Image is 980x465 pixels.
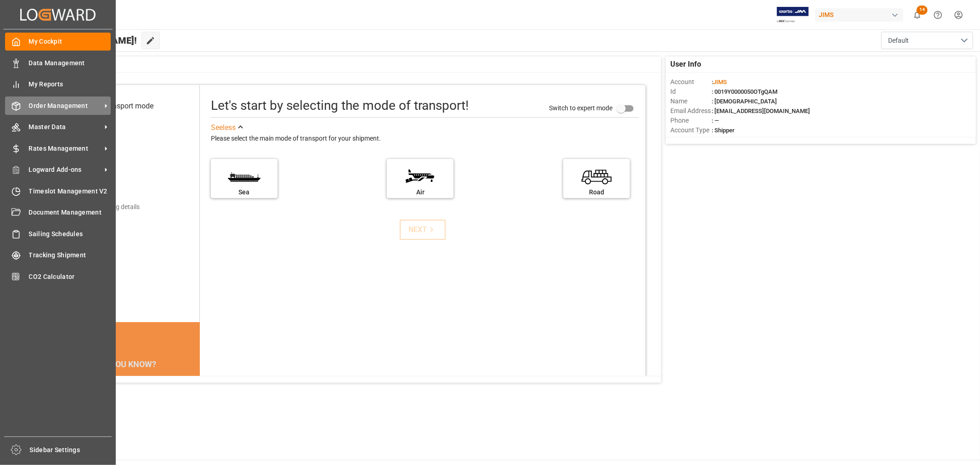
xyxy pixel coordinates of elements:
button: show 14 new notifications [907,5,928,25]
button: open menu [881,32,973,49]
span: Document Management [29,208,111,217]
span: Master Data [29,122,102,132]
button: next slide / item [187,374,200,429]
span: Timeslot Management V2 [29,187,111,196]
div: See less [211,122,236,133]
a: Tracking Shipment [5,246,111,264]
button: NEXT [400,220,446,240]
div: Sea [215,187,273,197]
a: CO2 Calculator [5,267,111,285]
div: JIMS [815,8,903,22]
img: Exertis%20JAM%20-%20Email%20Logo.jpg_1722504956.jpg [777,7,809,23]
span: Name [670,96,712,106]
button: JIMS [815,6,907,23]
div: Road [568,187,625,197]
div: NEXT [408,224,436,235]
span: : [EMAIL_ADDRESS][DOMAIN_NAME] [712,108,810,114]
div: Let's start by selecting the mode of transport! [211,96,469,115]
span: User Info [670,59,701,70]
span: Rates Management [29,144,102,153]
span: My Reports [29,79,111,89]
div: In [DATE], carbon dioxide emissions from the European Union's transport sector reached 982 millio... [62,374,189,418]
a: My Reports [5,75,111,93]
span: Data Management [29,58,111,68]
span: Sidebar Settings [30,445,112,455]
a: Timeslot Management V2 [5,182,111,200]
span: Sailing Schedules [29,229,111,239]
span: : Shipper [712,127,735,134]
div: Please select the main mode of transport for your shipment. [211,133,639,144]
span: Account Type [670,125,712,135]
span: Id [670,87,712,96]
span: Default [888,36,909,45]
a: Document Management [5,204,111,221]
span: Order Management [29,101,102,111]
span: : [712,79,727,85]
span: 14 [917,6,928,15]
span: Logward Add-ons [29,165,102,175]
a: My Cockpit [5,33,111,51]
span: My Cockpit [29,37,111,46]
span: Phone [670,116,712,125]
span: : — [712,117,719,124]
span: Tracking Shipment [29,250,111,260]
span: : [DEMOGRAPHIC_DATA] [712,98,777,105]
a: Sailing Schedules [5,225,111,243]
span: Switch to expert mode [549,104,612,111]
div: DID YOU KNOW? [51,354,200,374]
span: Email Address [670,106,712,116]
div: Air [391,187,449,197]
div: Select transport mode [82,101,153,112]
span: JIMS [713,79,727,85]
button: Help Center [928,5,948,25]
a: Data Management [5,54,111,72]
span: Hello [PERSON_NAME]! [38,32,137,49]
span: Account [670,77,712,87]
span: : 0019Y0000050OTgQAM [712,88,777,95]
span: CO2 Calculator [29,272,111,282]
